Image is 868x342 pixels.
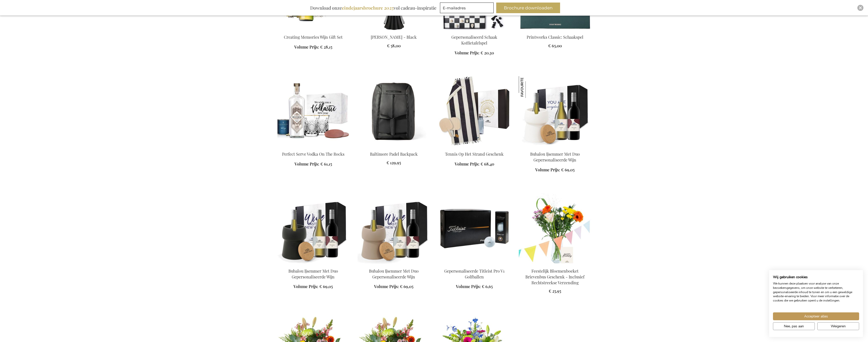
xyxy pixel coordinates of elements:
a: Vinga Of Sweden Baltimore Padel Backpack [358,145,430,150]
h2: Wij gebruiken cookies [773,275,859,279]
a: Bubalou Ijsemmer Met Duo Gepersonaliseerde Wijn [369,268,419,279]
span: € 58,00 [387,43,401,48]
span: Accepteer alles [804,314,828,319]
button: Pas cookie voorkeuren aan [773,322,815,330]
a: Volume Prijs: € 68,40 [455,161,494,167]
a: Tennis Match Beach Day Gift [438,145,511,150]
a: Perfect Serve Vodka On The Rocks [282,151,344,157]
a: Bubalou Ijsemmer Met Duo Gepersonaliseerde Wijn [288,268,338,279]
a: Bubalou Ijsemmer Met Duo Gepersonaliseerde Wijn Bubalou Ijsemmer Met Duo Gepersonaliseerde Wijn [519,145,591,150]
a: Tennis Op Het Strand Geschenk [445,151,504,157]
img: Beer Apéro Gift Box [277,76,349,147]
button: Brochure downloaden [496,3,560,13]
span: € 69,05 [561,167,575,172]
img: Bubalou Ijsemmer Met Duo Gepersonaliseerde Wijn [519,76,541,98]
a: Volume Prijs: € 28,15 [294,44,332,50]
span: Weigeren [831,324,846,329]
span: Volume Prijs: [455,161,479,167]
a: Printworks Classic: Schaakspel [527,34,583,40]
span: € 20,30 [481,50,494,55]
p: We kunnen deze plaatsen voor analyse van onze bezoekersgegevens, om onze website te verbeteren, g... [773,281,859,303]
a: Personalised White Wine [277,28,349,33]
button: Alle cookies weigeren [817,322,859,330]
a: Beer Apéro Gift Box [277,262,349,267]
a: Baltimore Padel Backpack [370,151,418,157]
span: Volume Prijs: [294,44,319,50]
span: Nee, pas aan [784,324,804,329]
span: € 28,15 [320,44,332,50]
a: Bubalou Ijsemmer Met Duo Gepersonaliseerde Wijn [530,151,580,163]
span: Volume Prijs: [455,50,479,55]
span: Volume Prijs: [535,167,560,172]
span: € 61,15 [320,161,332,167]
span: Volume Prijs: [293,284,318,289]
a: Volume Prijs: € 20,30 [455,50,494,56]
a: Creating Memories Wijn Gift Set [284,34,343,40]
span: € 129,95 [386,160,401,165]
a: Personalised Titleist Pro V1 Golf Balls [438,262,511,267]
form: marketing offers and promotions [440,3,495,15]
a: Volume Prijs: € 69,05 [535,167,575,173]
b: eindejaarsbrochure 2025 [342,5,394,11]
img: Tennis Match Beach Day Gift [438,76,511,147]
a: Volume Prijs: € 69,05 [293,284,333,290]
span: € 69,05 [319,284,333,289]
button: Accepteer alle cookies [773,312,859,320]
span: Volume Prijs: [456,284,481,289]
a: Anna G Corckscrew [358,28,430,33]
img: Beer Apéro Gift Box [277,193,349,264]
a: Printworks Classic: Chess [519,28,591,33]
a: Gepersonaliseerde Titleist Pro V1 Golfballen [444,268,505,279]
input: E-mailadres [440,3,494,13]
img: Close [859,6,862,9]
img: Beer Apéro Gift Box [358,193,430,264]
div: Close [857,5,863,11]
a: Festive Flowers Letterbox Gift [519,262,591,267]
img: Vinga Of Sweden Baltimore Padel Backpack [358,76,430,147]
span: € 69,05 [400,284,413,289]
a: Beer Apéro Gift Box [358,262,430,267]
a: Gepersonaliseerd Schaak Koffietafelspel [451,34,497,46]
a: [PERSON_NAME] - Black [371,34,417,40]
span: Volume Prijs: [294,161,319,167]
a: Volume Prijs: € 6,65 [456,284,493,290]
span: € 25,95 [549,288,561,294]
a: Volume Prijs: € 69,05 [374,284,413,290]
span: € 6,65 [482,284,493,289]
a: Beer Apéro Gift Box [277,145,349,150]
span: € 68,40 [481,161,494,167]
img: Bubalou Ijsemmer Met Duo Gepersonaliseerde Wijn [519,76,591,147]
img: Personalised Titleist Pro V1 Golf Balls [438,193,511,264]
img: Festive Flowers Letterbox Gift [519,193,591,264]
a: Volume Prijs: € 61,15 [294,161,332,167]
span: Volume Prijs: [374,284,399,289]
a: Feestelijk Bloemenboeket Brievenbus Geschenk - Inclusief Rechtstreekse Verzending [525,268,584,285]
div: Download onze vol cadeau-inspiratie [308,3,439,13]
a: Chess coffee table game [438,28,511,33]
span: € 65,00 [548,43,562,48]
